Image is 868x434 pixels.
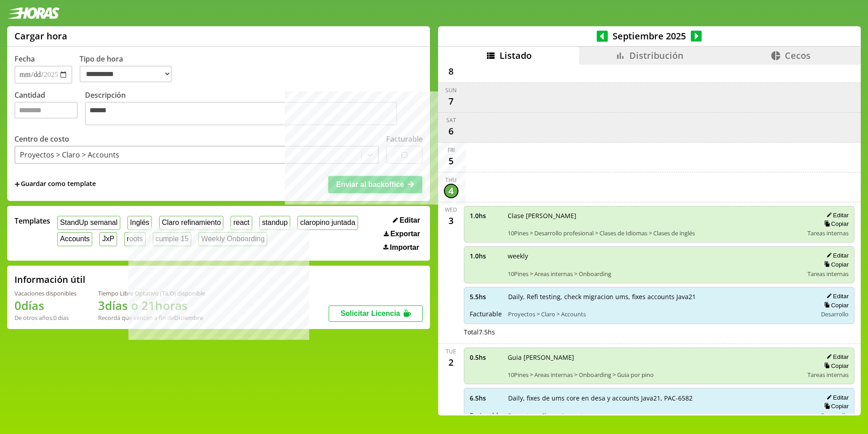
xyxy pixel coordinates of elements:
[80,54,179,84] label: Tipo de hora
[390,216,423,225] button: Editar
[14,54,35,64] label: Fecha
[444,355,458,370] div: 2
[14,30,67,42] h1: Cargar hora
[381,229,423,238] button: Exportar
[124,232,146,246] button: roots
[807,371,849,379] span: Tareas internas
[400,216,420,224] span: Editar
[821,402,849,410] button: Copiar
[98,289,205,297] div: Tiempo Libre Optativo (TiLO) disponible
[470,394,502,402] span: 6.5 hs
[508,292,811,301] span: Daily, Refi testing, check migracion ums, fixes accounts Java21
[20,150,119,160] div: Proyectos > Claro > Accounts
[824,394,849,401] button: Editar
[297,216,358,230] button: claropino juntada
[508,229,802,237] span: 10Pines > Desarrollo profesional > Clases de Idiomas > Clases de inglés
[445,206,457,214] div: Wed
[14,179,96,189] span: +Guardar como template
[14,179,20,189] span: +
[438,65,861,414] div: scrollable content
[470,310,502,318] span: Facturable
[500,49,532,62] span: Listado
[464,328,855,336] div: Total 7.5 hs
[390,243,419,252] span: Importar
[340,310,400,317] span: Solicitar Licencia
[14,297,76,314] h1: 0 días
[159,216,223,230] button: Claro refinamiento
[57,232,92,246] button: Accounts
[446,116,456,124] div: Sat
[785,49,811,62] span: Cecos
[85,90,423,128] label: Descripción
[470,211,501,220] span: 1.0 hs
[444,214,458,228] div: 3
[508,270,802,278] span: 10Pines > Areas internas > Onboarding
[329,305,423,322] button: Solicitar Licencia
[14,314,76,322] div: De otros años: 0 días
[807,229,849,237] span: Tareas internas
[444,94,458,109] div: 7
[231,216,252,230] button: react
[14,102,78,119] input: Cantidad
[444,64,458,79] div: 8
[824,353,849,361] button: Editar
[824,211,849,219] button: Editar
[7,7,60,19] img: logotipo
[470,353,501,362] span: 0.5 hs
[470,252,501,260] span: 1.0 hs
[448,146,455,154] div: Fri
[821,310,849,318] span: Desarrollo
[14,273,85,286] h2: Información útil
[824,292,849,300] button: Editar
[508,394,811,402] span: Daily, fixes de ums core en desa y accounts Java21, PAC-6582
[508,371,802,379] span: 10Pines > Areas internas > Onboarding > Guia por pino
[127,216,152,230] button: Inglés
[174,314,203,322] b: Diciembre
[14,134,69,144] label: Centro de costo
[259,216,291,230] button: standup
[629,49,684,62] span: Distribución
[14,216,50,226] span: Templates
[470,292,502,301] span: 5.5 hs
[821,362,849,370] button: Copiar
[98,314,205,322] div: Recordá que vencen a fin de
[445,176,457,184] div: Thu
[821,301,849,309] button: Copiar
[444,124,458,138] div: 6
[508,252,802,260] span: weekly
[508,310,811,318] span: Proyectos > Claro > Accounts
[80,66,172,82] select: Tipo de hora
[807,270,849,278] span: Tareas internas
[57,216,120,230] button: StandUp semanal
[821,411,849,420] span: Desarrollo
[824,252,849,259] button: Editar
[508,353,802,362] span: Guia [PERSON_NAME]
[821,261,849,268] button: Copiar
[444,154,458,168] div: 5
[198,232,267,246] button: Weekly Onboarding
[336,181,404,188] span: Enviar al backoffice
[445,86,457,94] div: Sun
[508,411,811,420] span: Proyectos > Claro > Accounts
[821,220,849,228] button: Copiar
[14,90,85,128] label: Cantidad
[446,348,456,355] div: Tue
[14,289,76,297] div: Vacaciones disponibles
[470,411,502,420] span: Facturable
[508,211,802,220] span: Clase [PERSON_NAME]
[444,184,458,198] div: 4
[85,102,397,125] textarea: Descripción
[328,176,422,193] button: Enviar al backoffice
[608,30,691,42] span: Septiembre 2025
[99,232,117,246] button: JxP
[98,297,205,314] h1: 3 días o 21 horas
[390,230,420,238] span: Exportar
[153,232,191,246] button: cumple 15
[386,134,423,144] label: Facturable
